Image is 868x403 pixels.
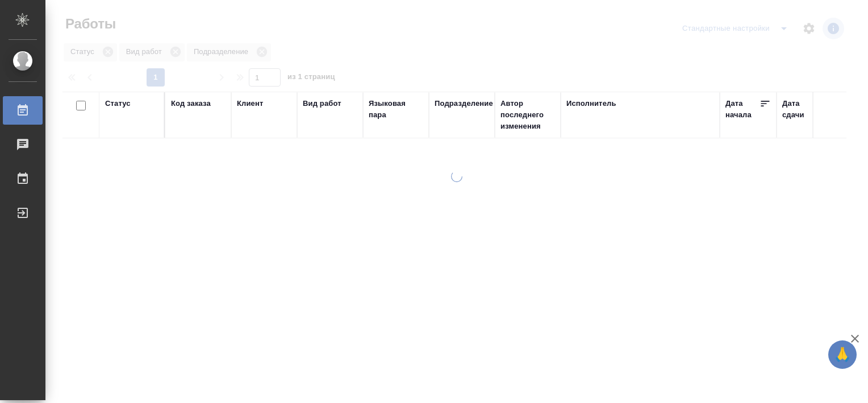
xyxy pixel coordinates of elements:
div: Клиент [237,98,263,109]
div: Дата сдачи [782,98,816,121]
div: Исполнитель [566,98,616,109]
div: Подразделение [435,98,493,109]
div: Дата начала [725,98,759,121]
div: Вид работ [303,98,341,109]
span: 🙏 [833,343,852,367]
div: Код заказа [171,98,211,109]
div: Языковая пара [369,98,423,121]
div: Статус [105,98,131,109]
div: Автор последнего изменения [500,98,555,132]
button: 🙏 [828,340,857,369]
